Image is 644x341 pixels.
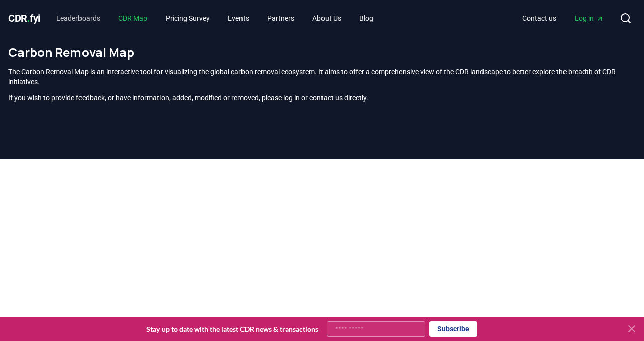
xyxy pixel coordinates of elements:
a: Pricing Survey [157,9,218,27]
span: Log in [575,13,604,23]
nav: Main [514,9,612,27]
h1: Carbon Removal Map [8,44,636,60]
a: Partners [259,9,302,27]
nav: Main [48,9,381,27]
p: The Carbon Removal Map is an interactive tool for visualizing the global carbon removal ecosystem... [8,66,636,87]
a: Leaderboards [48,9,108,27]
a: Events [220,9,257,27]
a: CDR.fyi [8,11,40,25]
span: . [27,12,30,24]
a: About Us [304,9,349,27]
a: Blog [351,9,381,27]
a: Log in [567,9,612,27]
p: If you wish to provide feedback, or have information, added, modified or removed, please log in o... [8,93,636,103]
span: CDR fyi [8,12,40,24]
a: CDR Map [110,9,155,27]
a: Contact us [514,9,565,27]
